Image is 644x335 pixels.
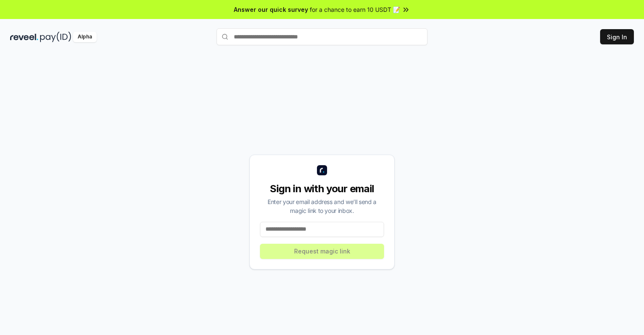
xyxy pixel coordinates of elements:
[260,197,384,215] div: Enter your email address and we’ll send a magic link to your inbox.
[260,182,384,196] div: Sign in with your email
[10,32,38,42] img: reveel_dark
[40,32,71,42] img: pay_id
[234,5,308,14] span: Answer our quick survey
[600,29,634,44] button: Sign In
[310,5,400,14] span: for a chance to earn 10 USDT 📝
[317,165,327,175] img: logo_small
[73,32,97,42] div: Alpha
